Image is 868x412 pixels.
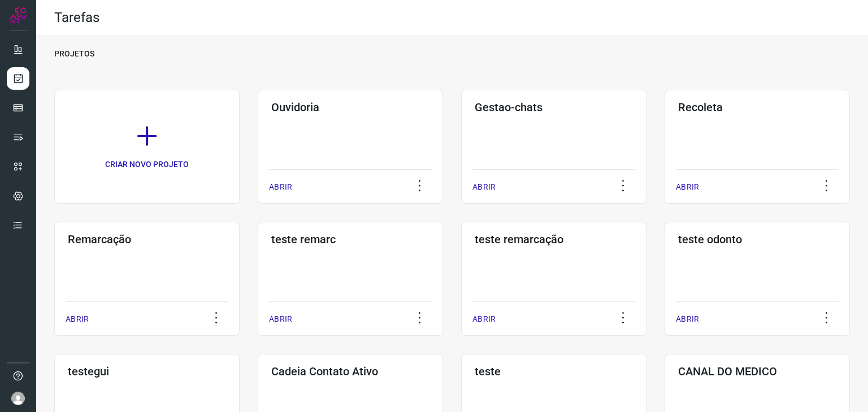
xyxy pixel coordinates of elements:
[105,159,189,170] p: CRIAR NOVO PROJETO
[54,10,99,26] h2: Tarefas
[68,365,226,378] h3: testegui
[472,181,496,193] p: ABRIR
[472,313,496,325] p: ABRIR
[475,365,633,378] h3: teste
[269,181,292,193] p: ABRIR
[678,233,836,246] h3: teste odonto
[676,313,699,325] p: ABRIR
[68,233,226,246] h3: Remarcação
[271,100,429,114] h3: Ouvidoria
[271,233,429,246] h3: teste remarc
[11,392,25,405] img: avatar-user-boy.jpg
[475,100,633,114] h3: Gestao-chats
[678,100,836,114] h3: Recoleta
[269,313,292,325] p: ABRIR
[66,313,89,325] p: ABRIR
[271,365,429,378] h3: Cadeia Contato Ativo
[676,181,699,193] p: ABRIR
[54,48,94,60] p: PROJETOS
[10,7,27,24] img: Logo
[678,365,836,378] h3: CANAL DO MEDICO
[475,233,633,246] h3: teste remarcação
